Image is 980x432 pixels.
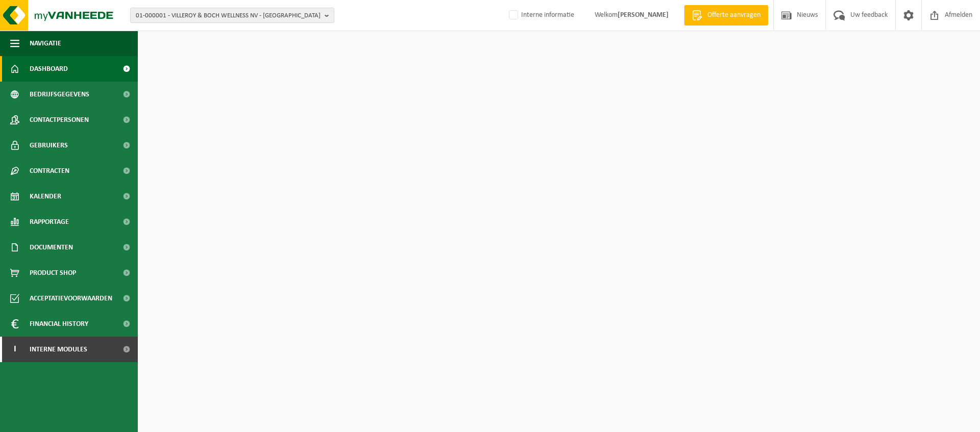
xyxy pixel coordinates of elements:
[130,8,334,23] button: 01-000001 - VILLEROY & BOCH WELLNESS NV - [GEOGRAPHIC_DATA]
[30,209,69,235] span: Rapportage
[10,337,19,362] span: I
[30,31,61,56] span: Navigatie
[507,8,574,23] label: Interne informatie
[30,82,89,107] span: Bedrijfsgegevens
[30,158,69,184] span: Contracten
[30,107,89,133] span: Contactpersonen
[684,5,768,26] a: Offerte aanvragen
[30,260,76,286] span: Product Shop
[618,11,669,19] strong: [PERSON_NAME]
[30,184,61,209] span: Kalender
[30,56,68,82] span: Dashboard
[30,337,87,362] span: Interne modules
[30,286,112,311] span: Acceptatievoorwaarden
[30,235,73,260] span: Documenten
[30,133,68,158] span: Gebruikers
[30,311,88,337] span: Financial History
[705,10,763,20] span: Offerte aanvragen
[136,8,321,23] span: 01-000001 - VILLEROY & BOCH WELLNESS NV - [GEOGRAPHIC_DATA]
